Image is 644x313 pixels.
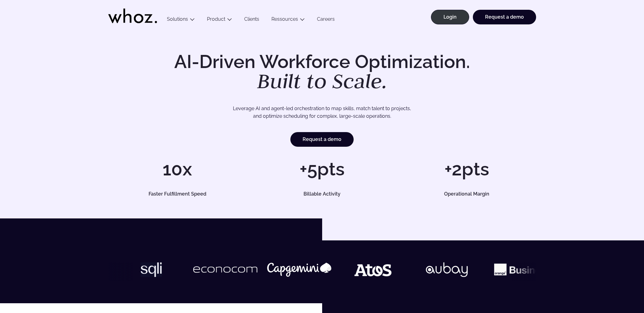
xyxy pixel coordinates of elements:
[265,16,311,24] button: Ressources
[473,10,536,24] a: Request a demo
[130,105,515,120] p: Leverage AI and agent-led orchestration to map skills, match talent to projects, and optimize sch...
[161,16,201,24] button: Solutions
[253,160,391,178] h1: +5pts
[260,192,385,196] h5: Billable Activity
[311,16,341,24] a: Careers
[271,16,298,22] a: Ressources
[404,192,529,196] h5: Operational Margin
[115,192,240,196] h5: Faster Fulfillment Speed
[604,273,635,304] iframe: Chatbot
[290,132,354,147] a: Request a demo
[108,160,247,178] h1: 10x
[166,52,479,92] h1: AI-Driven Workforce Optimization.
[431,10,469,24] a: Login
[238,16,265,24] a: Clients
[257,67,387,94] em: Built to Scale.
[207,16,225,22] a: Product
[201,16,238,24] button: Product
[397,160,536,178] h1: +2pts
